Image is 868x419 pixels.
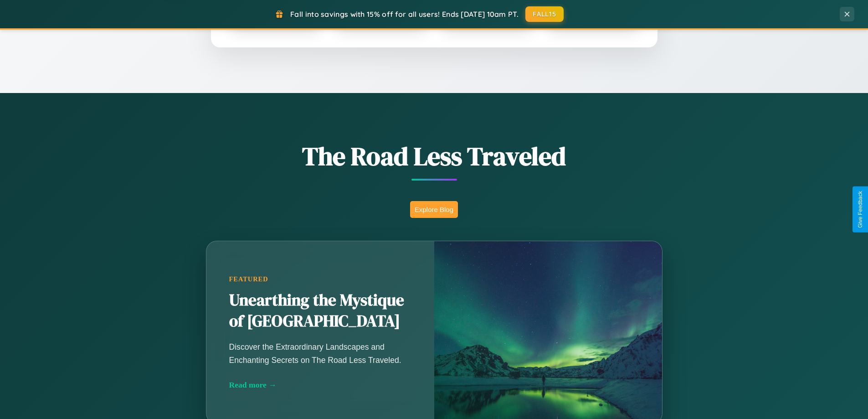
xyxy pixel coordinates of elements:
p: Discover the Extraordinary Landscapes and Enchanting Secrets on The Road Less Traveled. [229,341,411,366]
div: Featured [229,275,411,283]
h2: Unearthing the Mystique of [GEOGRAPHIC_DATA] [229,290,411,332]
div: Read more → [229,380,411,390]
h1: The Road Less Traveled [161,139,708,174]
button: Explore Blog [410,201,458,218]
div: Give Feedback [857,191,863,228]
button: FALL15 [525,6,564,22]
span: Fall into savings with 15% off for all users! Ends [DATE] 10am PT. [290,10,519,19]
